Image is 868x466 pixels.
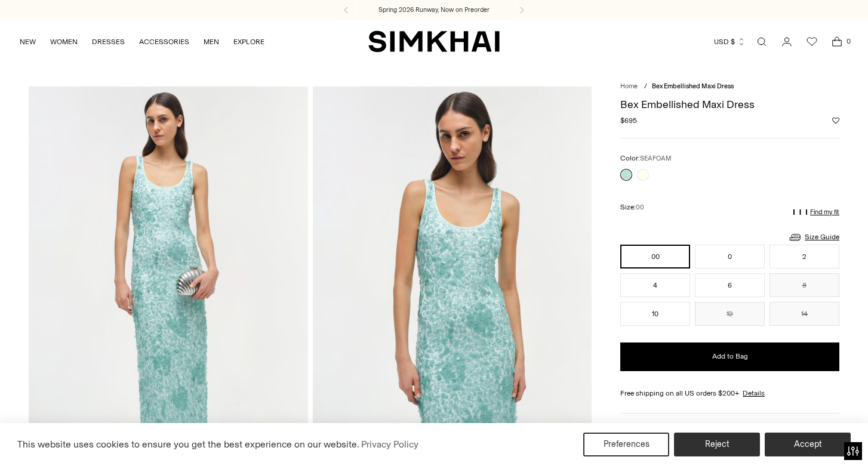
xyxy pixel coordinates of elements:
[620,99,839,110] h1: Bex Embellished Maxi Dress
[620,302,690,326] button: 10
[620,202,644,213] label: Size:
[769,245,839,269] button: 2
[714,29,746,55] button: USD $
[640,155,671,162] span: SEAFOAM
[92,29,125,55] a: DRESSES
[10,421,120,456] iframe: Sign Up via Text for Offers
[769,302,839,326] button: 14
[825,30,849,54] a: Open cart modal
[743,388,765,399] a: Details
[583,433,669,456] button: Preferences
[674,433,760,456] button: Reject
[139,29,189,55] a: ACCESSORIES
[712,351,748,362] span: Add to Bag
[832,117,839,124] button: Add to Wishlist
[50,29,78,55] a: WOMEN
[620,388,839,399] div: Free shipping on all US orders $200+
[233,29,264,55] a: EXPLORE
[620,82,839,92] nav: breadcrumbs
[695,273,765,297] button: 6
[359,436,420,453] a: Privacy Policy (opens in a new tab)
[204,29,219,55] a: MEN
[765,433,851,456] button: Accept
[843,36,854,47] span: 0
[368,30,500,53] a: SIMKHAI
[620,273,690,297] button: 4
[769,273,839,297] button: 8
[800,30,824,54] a: Wishlist
[652,82,734,90] span: Bex Embellished Maxi Dress
[695,302,765,326] button: 12
[620,245,690,269] button: 00
[788,230,839,245] a: Size Guide
[620,153,671,164] label: Color:
[636,203,644,211] span: 00
[775,30,799,54] a: Go to the account page
[644,82,647,92] div: /
[620,82,638,90] a: Home
[750,30,774,54] a: Open search modal
[20,29,36,55] a: NEW
[620,342,839,371] button: Add to Bag
[378,5,490,15] a: Spring 2026 Runway, Now on Preorder
[620,115,637,126] span: $695
[695,245,765,269] button: 0
[17,439,359,450] span: This website uses cookies to ensure you get the best experience on our website.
